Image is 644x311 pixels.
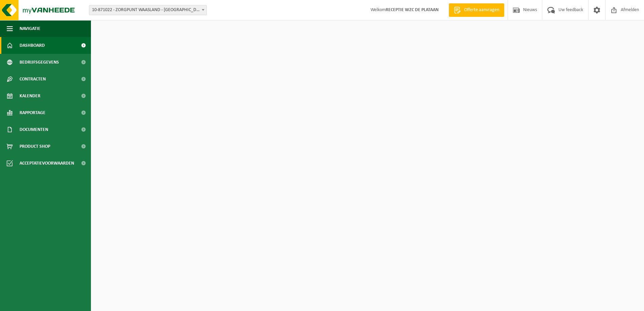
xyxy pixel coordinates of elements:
span: Rapportage [20,104,45,121]
span: 10-871022 - ZORGPUNT WAASLAND - WZC DE PLATAAN - SINT-NIKLAAS [89,5,206,15]
span: Acceptatievoorwaarden [20,155,74,172]
span: Offerte aanvragen [462,7,501,13]
span: Product Shop [20,138,50,155]
span: Contracten [20,71,46,88]
span: Documenten [20,121,48,138]
span: Navigatie [20,20,40,37]
span: Bedrijfsgegevens [20,54,59,71]
strong: RECEPTIE WZC DE PLATAAN [386,7,439,12]
span: Kalender [20,88,40,104]
span: 10-871022 - ZORGPUNT WAASLAND - WZC DE PLATAAN - SINT-NIKLAAS [89,5,207,15]
a: Offerte aanvragen [449,3,504,17]
span: Dashboard [20,37,45,54]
